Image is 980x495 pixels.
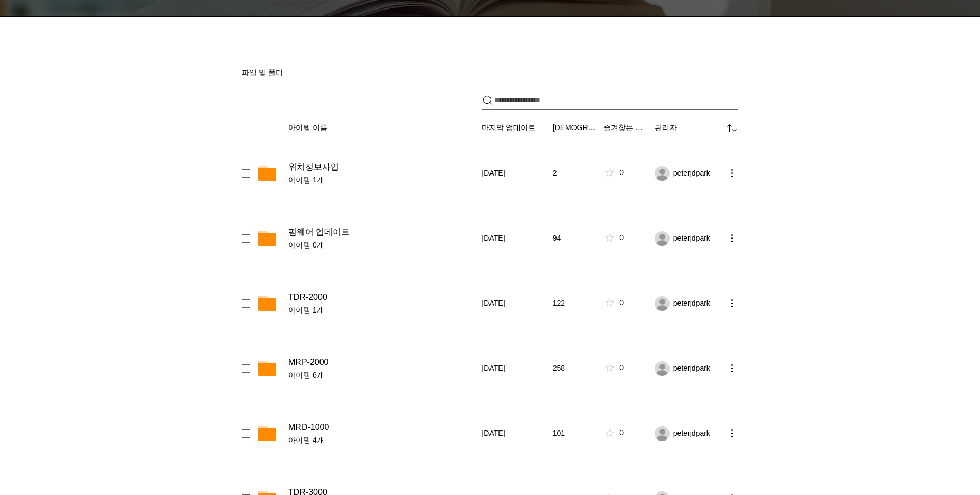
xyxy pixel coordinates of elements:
[482,428,546,439] div: 2022년 2월 17일
[553,363,565,374] span: 258
[553,298,598,309] div: 122
[553,428,565,439] span: 101
[553,298,565,309] span: 122
[288,162,339,172] span: 위치정보사업
[725,362,738,374] button: more actions
[553,428,598,439] div: 101
[288,435,475,446] span: 아이템 4개
[673,168,719,179] div: peterjdpark
[482,363,546,374] div: 2022년 2월 17일
[619,428,624,438] div: 0
[619,168,624,178] div: 0
[725,232,738,244] button: more actions
[242,169,250,178] div: checkbox
[655,123,677,133] span: 관리자
[553,363,598,374] div: 258
[482,233,505,244] span: [DATE]
[553,233,598,244] div: 94
[725,122,738,134] div: sort by menu
[482,168,505,179] span: [DATE]
[553,123,598,133] button: [DEMOGRAPHIC_DATA]
[288,227,475,237] div: 펌웨어 업데이트
[673,298,710,309] span: peterjdpark
[482,363,505,374] span: [DATE]
[553,168,598,179] div: 2
[482,298,505,309] span: [DATE]
[288,162,475,172] div: 위치정보사업
[242,299,250,308] div: checkbox
[288,175,475,186] span: 아이템 1개
[673,363,719,374] div: peterjdpark
[673,233,710,244] span: peterjdpark
[288,357,475,368] div: MRP-2000
[288,292,475,302] div: TDR-2000
[482,298,546,309] div: 2022년 2월 17일
[725,297,738,309] button: more actions
[482,428,505,439] span: [DATE]
[482,123,546,133] button: 마지막 업데이트
[673,298,719,309] div: peterjdpark
[482,123,535,133] span: 마지막 업데이트
[242,429,250,438] div: checkbox
[553,233,561,244] span: 94
[288,292,327,302] span: TDR-2000
[673,363,710,374] span: peterjdpark
[242,68,283,77] span: 파일 및 폴더
[655,123,719,133] div: 관리자
[785,162,980,495] iframe: Wix Chat
[482,233,546,244] div: 2022년 5월 11일
[242,364,250,373] div: checkbox
[553,168,557,179] span: 2
[619,363,624,373] div: 0
[288,305,475,316] span: 아이템 1개
[619,298,624,308] div: 0
[673,233,719,244] div: peterjdpark
[673,428,710,439] span: peterjdpark
[673,168,710,179] span: peterjdpark
[482,168,546,179] div: 2025년 7월 31일
[242,124,250,132] div: select all checkbox
[619,233,624,243] div: 0
[231,111,749,141] div: Sorting options
[604,123,648,133] button: 즐겨찾는 메뉴
[288,357,328,368] span: MRP-2000
[725,427,738,439] button: more actions
[242,234,250,243] div: checkbox
[725,167,738,179] button: more actions
[288,227,350,237] span: 펌웨어 업데이트
[288,240,475,251] span: 아이템 0개
[288,370,475,381] span: 아이템 6개
[288,123,475,133] button: 아이템 이름
[673,428,719,439] div: peterjdpark
[288,422,475,433] div: MRD-1000
[288,422,329,433] span: MRD-1000
[288,123,327,133] span: 아이템 이름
